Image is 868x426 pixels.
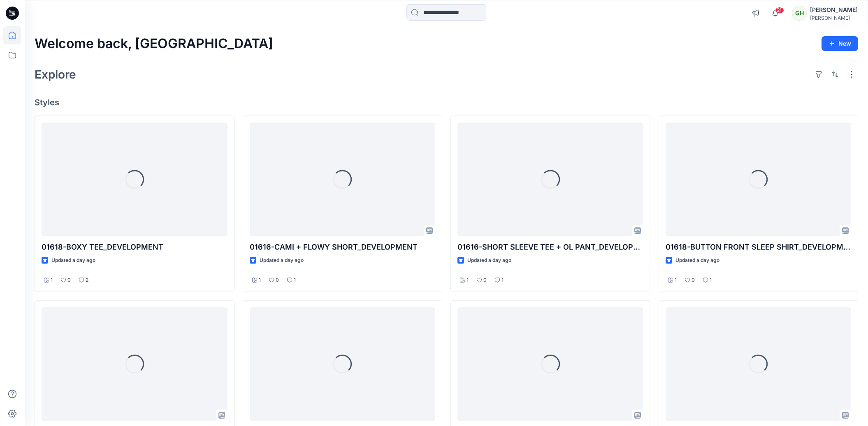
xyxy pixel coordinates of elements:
p: 1 [259,276,261,285]
p: 1 [675,276,677,285]
p: Updated a day ago [51,256,95,265]
div: [PERSON_NAME] [810,5,858,15]
p: 0 [692,276,695,285]
p: 1 [466,276,469,285]
p: 2 [86,276,88,285]
h2: Welcome back, [GEOGRAPHIC_DATA] [35,36,273,51]
p: 0 [483,276,487,285]
p: Updated a day ago [675,256,719,265]
p: 1 [501,276,504,285]
p: 1 [294,276,296,285]
p: 01618-BUTTON FRONT SLEEP SHIRT_DEVELOPMENT [666,241,852,253]
p: 1 [710,276,712,285]
p: 0 [276,276,279,285]
p: 01616-CAMI + FLOWY SHORT_DEVELOPMENT [250,241,436,253]
p: 1 [51,276,53,285]
div: GH [792,6,807,21]
div: [PERSON_NAME] [810,15,858,21]
span: 21 [775,7,784,14]
p: 0 [67,276,71,285]
p: Updated a day ago [260,256,304,265]
p: 01616-SHORT SLEEVE TEE + OL PANT_DEVELOPMENT [457,241,643,253]
p: 01618-BOXY TEE_DEVELOPMENT [42,241,227,253]
button: New [822,36,858,51]
p: Updated a day ago [467,256,511,265]
h2: Explore [35,68,76,81]
h4: Styles [35,97,858,107]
